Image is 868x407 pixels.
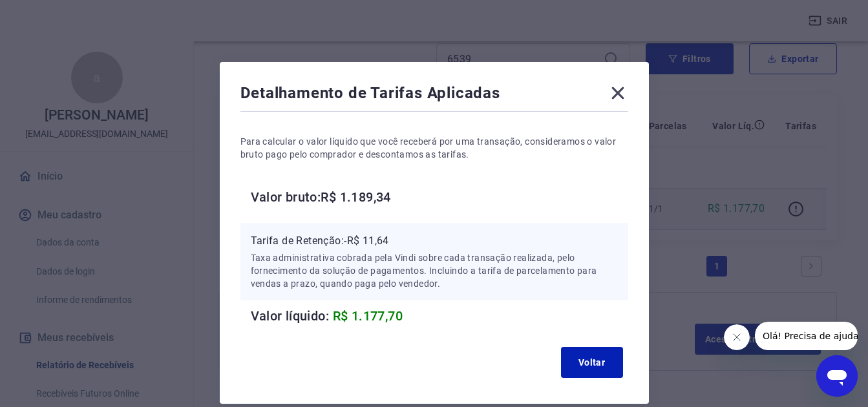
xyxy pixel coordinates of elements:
button: Voltar [561,347,623,378]
h6: Valor líquido: [251,306,628,326]
div: Detalhamento de Tarifas Aplicadas [240,83,628,109]
p: Taxa administrativa cobrada pela Vindi sobre cada transação realizada, pelo fornecimento da soluç... [251,251,618,290]
span: Olá! Precisa de ajuda? [8,9,109,19]
iframe: Fechar mensagem [724,324,750,350]
p: Para calcular o valor líquido que você receberá por uma transação, consideramos o valor bruto pag... [240,135,628,161]
h6: Valor bruto: R$ 1.189,34 [251,187,628,207]
p: Tarifa de Retenção: -R$ 11,64 [251,233,618,249]
iframe: Botão para abrir a janela de mensagens [816,355,858,397]
span: R$ 1.177,70 [333,308,403,324]
iframe: Mensagem da empresa [755,322,858,350]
